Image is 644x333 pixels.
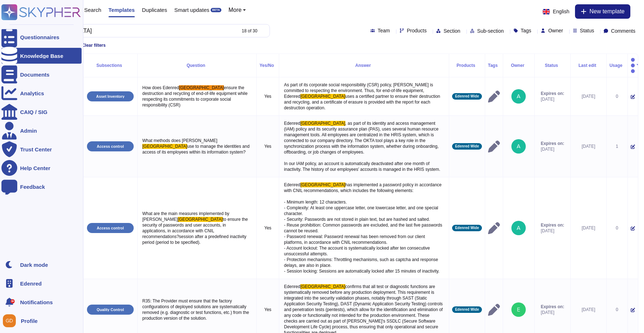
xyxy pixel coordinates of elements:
[20,147,52,152] div: Trust Center
[284,182,443,274] span: has implemented a password policy in accordance with CNIL recommendations, which includes the fol...
[543,9,550,14] img: en
[574,225,603,231] div: [DATE]
[1,141,82,157] a: Trust Center
[20,72,50,77] div: Documents
[1,29,82,45] a: Questionnaires
[452,63,482,68] div: Products
[259,307,276,313] p: Yes
[541,146,564,152] span: [DATE]
[1,179,82,195] a: Feedback
[97,226,124,230] p: Access control
[609,143,625,149] div: 1
[511,139,526,154] img: user
[21,318,38,324] span: Profile
[20,109,47,115] div: CAIQ / SIG
[20,53,63,59] div: Knowledge Base
[178,217,223,222] span: [GEOGRAPHIC_DATA]
[455,308,479,311] span: Edenred Wide
[511,221,526,235] img: user
[609,225,625,231] div: 0
[20,91,44,96] div: Analytics
[1,67,82,82] a: Documents
[574,93,603,99] div: [DATE]
[229,7,241,13] span: More
[1,313,21,329] button: user
[20,184,45,190] div: Feedback
[541,141,564,146] span: Expires on:
[574,143,603,149] div: [DATE]
[611,28,635,33] span: Comments
[84,7,101,13] span: Search
[174,7,210,13] span: Smart updates
[521,28,532,33] span: Tags
[284,284,300,289] span: Edenred
[589,9,625,14] span: New template
[20,262,48,268] div: Dark mode
[609,93,625,99] div: 0
[20,128,37,133] div: Admin
[407,28,427,33] span: Products
[300,121,345,126] span: [GEOGRAPHIC_DATA]
[300,182,345,187] span: [GEOGRAPHIC_DATA]
[97,145,124,149] p: Access control
[20,300,53,305] span: Notifications
[538,63,567,68] div: Status
[141,296,253,323] p: R35: The Provider must ensure that the factory configurations of deployed solutions are systemati...
[242,29,257,33] div: 18 of 30
[1,104,82,120] a: CAIQ / SIG
[477,28,504,33] span: Sub-section
[574,307,603,313] div: [DATE]
[20,165,50,171] div: Help Center
[443,28,460,33] span: Section
[86,63,134,68] div: Subsections
[548,28,563,33] span: Owner
[142,144,187,149] span: [GEOGRAPHIC_DATA]
[455,95,479,98] span: Edenred Wide
[511,302,526,317] img: user
[574,63,603,68] div: Last edit
[1,160,82,176] a: Help Center
[20,281,42,286] span: Edenred
[259,225,276,231] p: Yes
[284,94,441,110] span: uses a certified partner to ensure their destruction and recycling, and a certificate of erasure ...
[97,308,124,312] p: Quality Control
[455,226,479,230] span: Edenred Wide
[609,63,625,68] div: Usage
[541,304,564,310] span: Expires on:
[109,7,135,13] span: Templates
[142,7,167,13] span: Duplicates
[259,93,276,99] p: Yes
[142,85,179,90] span: How does Edenred
[506,63,532,68] div: Owner
[1,123,82,138] a: Admin
[229,7,246,13] button: More
[259,63,276,68] div: Yes/No
[259,143,276,149] p: Yes
[179,85,224,90] span: [GEOGRAPHIC_DATA]
[141,63,253,68] div: Question
[142,217,249,245] span: to ensure the security of passwords and user accounts, in applications, in accordance with CNIL r...
[1,48,82,64] a: Knowledge Base
[541,310,564,315] span: [DATE]
[300,94,345,99] span: [GEOGRAPHIC_DATA]
[3,314,16,327] img: user
[20,35,59,40] div: Questionnaires
[28,24,235,37] input: Search by keywords
[284,121,300,126] span: Edenred
[300,284,345,289] span: [GEOGRAPHIC_DATA]
[488,63,500,68] div: Tags
[609,307,625,313] div: 0
[142,144,251,155] span: use to manage the identities and access of its employees within its information system?
[580,28,594,33] span: Status
[378,28,390,33] span: Team
[553,9,569,14] span: English
[282,63,446,68] div: Answer
[541,96,564,102] span: [DATE]
[511,89,526,104] img: user
[284,82,434,99] span: As part of its corporate social responsibility (CSR) policy, [PERSON_NAME] is committed to respec...
[142,85,249,108] span: ensure the destruction and recycling of end-of-life equipment while respecting its commitments to...
[142,138,217,143] span: What methods does [PERSON_NAME]
[575,4,630,19] button: New template
[10,299,15,304] div: 9+
[455,145,479,148] span: Edenred Wide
